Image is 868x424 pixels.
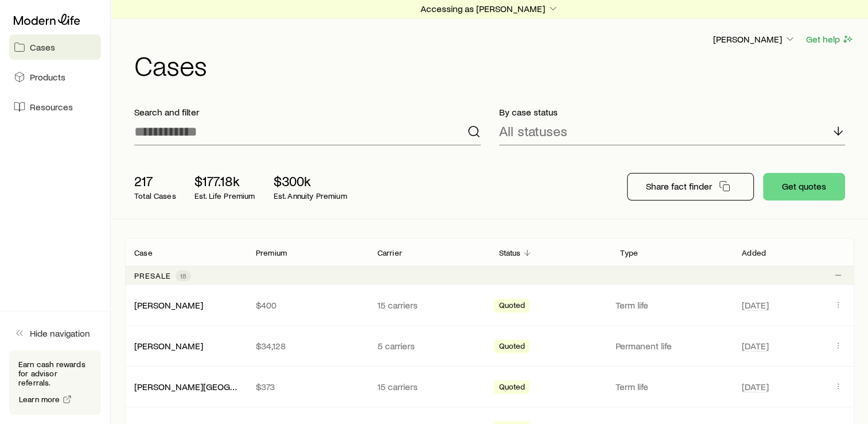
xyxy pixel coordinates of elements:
[713,33,796,47] button: [PERSON_NAME]
[194,173,255,189] p: $177.18k
[134,191,176,201] p: Total Cases
[9,350,101,415] div: Earn cash rewards for advisor referrals.Learn more
[616,340,728,352] p: Permanent life
[499,382,525,394] span: Quoted
[180,271,186,280] span: 18
[377,340,481,352] p: 5 carriers
[134,340,203,352] div: [PERSON_NAME]
[30,101,73,113] span: Resources
[742,248,766,257] p: Added
[194,191,255,201] p: Est. Life Premium
[499,300,525,313] span: Quoted
[19,395,60,403] span: Learn more
[134,173,176,189] p: 217
[627,173,754,201] button: Share fact finder
[742,381,769,392] span: [DATE]
[256,381,359,392] p: $373
[499,341,525,353] span: Quoted
[134,381,289,392] a: [PERSON_NAME][GEOGRAPHIC_DATA]
[256,299,359,311] p: $400
[742,340,769,352] span: [DATE]
[616,299,728,311] p: Term life
[30,41,55,53] span: Cases
[18,360,92,387] p: Earn cash rewards for advisor referrals.
[713,33,796,45] p: [PERSON_NAME]
[256,248,287,257] p: Premium
[134,248,153,257] p: Case
[134,299,203,311] div: [PERSON_NAME]
[377,299,481,311] p: 15 carriers
[499,123,567,139] p: All statuses
[134,340,203,351] a: [PERSON_NAME]
[499,106,846,118] p: By case status
[620,248,638,257] p: Type
[256,340,359,352] p: $34,128
[274,191,347,201] p: Est. Annuity Premium
[30,327,90,339] span: Hide navigation
[134,106,481,118] p: Search and filter
[134,271,171,280] p: Presale
[616,381,728,392] p: Term life
[377,248,402,257] p: Carrier
[134,51,854,79] h1: Cases
[377,381,481,392] p: 15 carriers
[9,64,101,90] a: Products
[134,381,238,393] div: [PERSON_NAME][GEOGRAPHIC_DATA]
[30,71,65,83] span: Products
[805,33,854,46] button: Get help
[421,3,559,14] p: Accessing as [PERSON_NAME]
[274,173,347,189] p: $300k
[742,299,769,311] span: [DATE]
[763,173,845,201] button: Get quotes
[9,321,101,346] button: Hide navigation
[9,34,101,60] a: Cases
[9,94,101,120] a: Resources
[134,299,203,310] a: [PERSON_NAME]
[499,248,520,257] p: Status
[646,180,712,192] p: Share fact finder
